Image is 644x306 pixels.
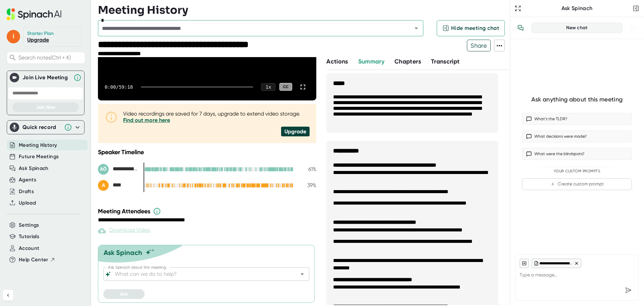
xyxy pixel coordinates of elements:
[36,104,55,110] span: Join Now
[10,71,82,84] div: Join Live MeetingJoin Live Meeting
[22,74,70,81] div: Join Live Meeting
[19,165,49,172] button: Ask Spinach
[19,221,39,229] button: Settings
[113,269,287,279] input: What can we do to help?
[394,58,421,65] span: Chapters
[19,256,55,264] button: Help Center
[18,54,83,61] span: Search notes (Ctrl + K)
[103,289,145,299] button: Ask
[522,148,632,160] button: What were the blindspots?
[522,130,632,142] button: What decisions were made?
[19,176,36,184] button: Agents
[19,245,39,252] button: Account
[522,178,632,190] button: Create custom prompt
[358,58,384,65] span: Summary
[358,57,384,66] button: Summary
[27,31,54,37] div: Starter Plan
[19,153,59,161] button: Future Meetings
[261,83,275,91] div: 1 x
[631,4,641,13] button: Close conversation sidebar
[394,57,421,66] button: Chapters
[19,256,48,264] span: Help Center
[98,4,188,16] h3: Meeting History
[467,40,491,51] button: Share
[412,24,421,33] button: Open
[326,57,348,66] button: Actions
[19,141,57,149] button: Meeting History
[437,20,505,36] button: Hide meeting chat
[98,164,109,175] div: AÖ
[123,111,310,123] div: Video recordings are saved for 7 days, upgrade to extend video storage.
[326,58,348,65] span: Actions
[536,25,618,31] div: New chat
[19,199,36,207] button: Upload
[514,21,527,35] button: View conversation history
[522,113,632,125] button: What’s the TLDR?
[120,291,128,297] span: Ask
[27,37,49,43] a: Upgrade
[19,233,39,241] button: Tutorials
[98,180,109,191] div: A
[281,127,310,136] div: Upgrade
[431,57,460,66] button: Transcript
[431,58,460,65] span: Transcript
[523,5,631,12] div: Ask Spinach
[298,269,307,279] button: Open
[11,74,18,81] img: Join Live Meeting
[3,290,13,301] button: Collapse sidebar
[522,169,632,174] div: Your Custom Prompts
[451,24,499,32] span: Hide meeting chat
[513,4,523,13] button: Expand to Ask Spinach page
[98,180,138,191] div: Anie
[10,121,82,134] div: Quick record
[22,124,61,131] div: Quick record
[98,148,316,156] div: Speaker Timeline
[104,249,142,257] div: Ask Spinach
[98,164,138,175] div: Aliya Özyazgan
[105,84,133,90] div: 0:00 / 59:18
[622,284,634,296] div: Send message
[98,227,150,235] div: Download Video
[279,83,292,91] div: CC
[19,188,34,195] button: Drafts
[300,166,316,172] div: 61 %
[98,207,318,215] div: Meeting Attendees
[531,96,623,103] div: Ask anything about this meeting
[123,117,170,123] a: Find out more here
[467,40,490,51] span: Share
[7,30,20,43] span: i
[12,102,79,112] button: Join Now
[300,182,316,188] div: 39 %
